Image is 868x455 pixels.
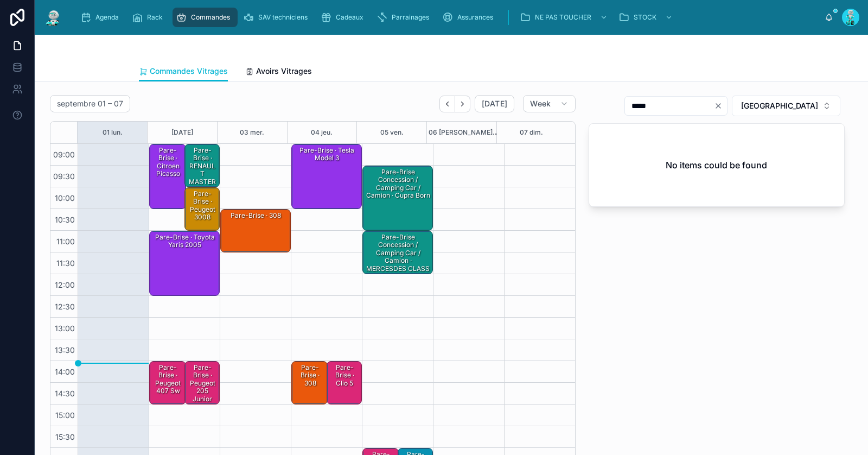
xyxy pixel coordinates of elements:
span: 10:00 [52,193,78,203]
div: Pare-Brise · 308 [292,362,328,404]
div: Pare-Brise · 308 [293,363,327,388]
span: 13:00 [52,324,78,333]
button: 05 ven. [380,122,404,143]
span: Parrainages [392,13,429,22]
div: scrollable content [72,5,825,29]
div: Pare-Brise Concession / Camping Car / Camion · cupra born [363,166,432,230]
span: Agenda [95,13,119,22]
div: Pare-Brise Concession / Camping Car / Camion · MERCESDES CLASS A - 5381LYPH5RVWZ1M [363,231,432,274]
span: Commandes Vitrages [150,66,228,77]
a: STOCK [615,8,678,27]
div: Pare-Brise · 308 [221,210,290,252]
span: 09:00 [50,150,78,159]
button: 07 dim. [520,122,543,143]
span: 15:00 [53,410,78,420]
button: 04 jeu. [311,122,333,143]
div: Pare-Brise · clio 5 [327,362,361,404]
span: 15:30 [53,432,78,441]
button: 06 [PERSON_NAME]. [429,122,495,143]
a: Commandes Vitrages [139,61,228,82]
h2: septembre 01 – 07 [57,98,123,109]
div: Pare-Brise · Peugeot 407 sw [151,363,185,396]
a: Cadeaux [317,8,371,27]
span: Rack [147,13,163,22]
span: Avoirs Vitrages [256,66,312,77]
span: STOCK [634,13,656,22]
a: SAV techniciens [240,8,315,27]
span: 14:30 [52,389,78,398]
button: Select Button [732,96,840,116]
div: Pare-Brise · RENAULT MASTER III [185,144,219,187]
img: App logo [43,9,63,26]
div: Pare-Brise · Tesla model 3 [292,144,361,208]
div: Pare-Brise · Toyota Yaris 2005 [151,232,219,250]
a: Commandes [173,8,238,27]
div: Pare-Brise · Citroen picasso [150,144,186,208]
div: Pare-Brise · Tesla model 3 [293,146,361,163]
span: [GEOGRAPHIC_DATA] [741,100,818,111]
div: Pare-Brise · 308 [222,211,290,220]
div: Pare-Brise · Peugeot 3008 [187,189,219,223]
div: Pare-Brise Concession / Camping Car / Camion · cupra born [365,167,432,201]
span: 11:30 [54,258,78,268]
button: Next [455,96,470,112]
div: Pare-Brise · RENAULT MASTER III [187,146,219,194]
span: 12:30 [52,302,78,311]
div: Pare-Brise Concession / Camping Car / Camion · MERCESDES CLASS A - 5381LYPH5RVWZ1M [365,232,432,289]
div: Pare-Brise · Peugeot 3008 [185,188,219,230]
button: Back [439,96,455,112]
span: NE PAS TOUCHER [535,13,591,22]
span: 11:00 [54,237,78,246]
button: Week [523,95,575,112]
button: [DATE] [171,122,193,143]
a: Rack [129,8,170,27]
span: 13:30 [52,345,78,355]
a: Parrainages [373,8,437,27]
span: 09:30 [50,172,78,181]
div: Pare-Brise · Citroen picasso [151,146,185,179]
div: Pare-Brise · Peugeot 205 junior [185,362,219,404]
button: 01 lun. [103,122,123,143]
a: NE PAS TOUCHER [516,8,613,27]
span: 12:00 [52,280,78,289]
span: Week [530,99,551,109]
button: 03 mer. [240,122,264,143]
div: Pare-Brise · Peugeot 407 sw [150,362,186,404]
h2: No items could be found [666,159,767,172]
div: Pare-Brise · clio 5 [329,363,361,388]
span: Commandes [191,13,230,22]
span: [DATE] [482,99,507,109]
a: Assurances [439,8,501,27]
div: Pare-Brise · Toyota Yaris 2005 [150,231,219,295]
a: Agenda [77,8,126,27]
span: Assurances [457,13,493,22]
button: Clear [714,102,727,110]
span: Cadeaux [336,13,363,22]
a: Avoirs Vitrages [245,61,312,83]
button: [DATE] [475,95,514,112]
span: 10:30 [52,215,78,224]
div: Pare-Brise · Peugeot 205 junior [187,363,219,404]
span: 14:00 [52,367,78,376]
span: SAV techniciens [258,13,308,22]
